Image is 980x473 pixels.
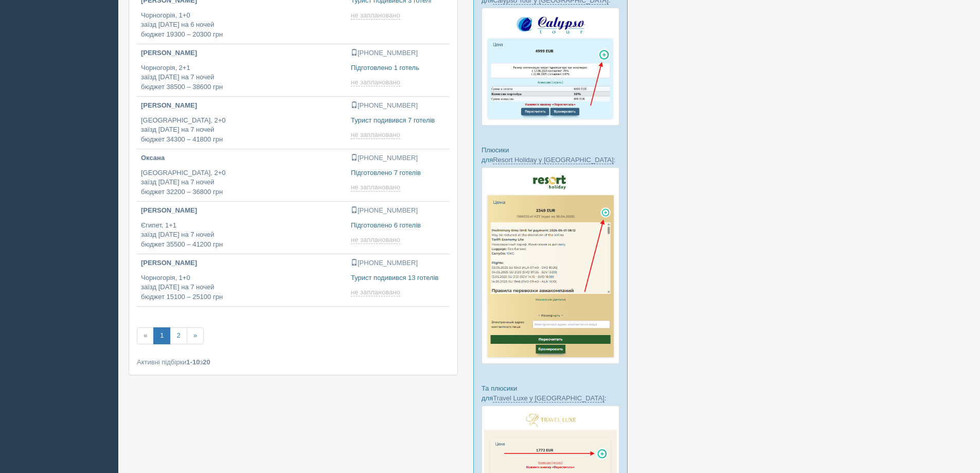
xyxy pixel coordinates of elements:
a: 1 [153,327,170,344]
a: Оксана [GEOGRAPHIC_DATA], 2+0заїзд [DATE] на 7 ночейбюджет 32200 – 36800 грн [137,149,347,201]
a: Resort Holiday у [GEOGRAPHIC_DATA] [493,156,613,164]
p: Чорногорія, 2+1 заїзд [DATE] на 7 ночей бюджет 38500 – 38600 грн [141,63,343,92]
span: не заплановано [351,78,400,86]
p: Та плюсики для : [482,383,619,403]
a: [PERSON_NAME] Єгипет, 1+1заїзд [DATE] на 7 ночейбюджет 35500 – 41200 грн [137,202,347,254]
p: Чорногорія, 1+0 заїзд [DATE] на 6 ночей бюджет 19300 – 20300 грн [141,11,343,40]
p: [PHONE_NUMBER] [351,101,446,111]
p: [PHONE_NUMBER] [351,206,446,216]
b: 1-10 [186,358,200,366]
span: не заплановано [351,236,400,244]
a: » [187,327,204,344]
a: не заплановано [351,183,402,191]
p: Єгипет, 1+1 заїзд [DATE] на 7 ночей бюджет 35500 – 41200 грн [141,221,343,250]
img: calypso-tour-proposal-crm-for-travel-agency.jpg [482,8,619,126]
a: не заплановано [351,236,402,244]
p: [PERSON_NAME] [141,206,343,216]
p: Підготовлено 6 готелів [351,221,446,231]
p: [GEOGRAPHIC_DATA], 2+0 заїзд [DATE] на 7 ночей бюджет 32200 – 36800 грн [141,168,343,197]
p: [PHONE_NUMBER] [351,258,446,268]
a: не заплановано [351,11,402,20]
p: [PHONE_NUMBER] [351,153,446,163]
p: Оксана [141,153,343,163]
p: [PERSON_NAME] [141,48,343,58]
a: [PERSON_NAME] [GEOGRAPHIC_DATA], 2+0заїзд [DATE] на 7 ночейбюджет 34300 – 41800 грн [137,97,347,149]
a: [PERSON_NAME] Чорногорія, 2+1заїзд [DATE] на 7 ночейбюджет 38500 – 38600 грн [137,44,347,96]
p: Чорногорія, 1+0 заїзд [DATE] на 7 ночей бюджет 15100 – 25100 грн [141,273,343,302]
a: Travel Luxe у [GEOGRAPHIC_DATA] [493,394,604,402]
p: [GEOGRAPHIC_DATA], 2+0 заїзд [DATE] на 7 ночей бюджет 34300 – 41800 грн [141,116,343,145]
div: Активні підбірки з [137,357,450,367]
span: не заплановано [351,131,400,139]
p: Підготовлено 1 готель [351,63,446,73]
img: resort-holiday-%D0%BF%D1%96%D0%B4%D0%B1%D1%96%D1%80%D0%BA%D0%B0-%D1%81%D1%80%D0%BC-%D0%B4%D0%BB%D... [482,167,619,364]
a: не заплановано [351,288,402,296]
span: не заплановано [351,288,400,296]
a: не заплановано [351,131,402,139]
a: 2 [170,327,187,344]
p: Турист подивився 13 готелів [351,273,446,283]
b: 20 [203,358,210,366]
span: « [137,327,154,344]
span: не заплановано [351,11,400,20]
p: [PERSON_NAME] [141,258,343,268]
p: [PHONE_NUMBER] [351,48,446,58]
p: [PERSON_NAME] [141,101,343,111]
span: не заплановано [351,183,400,191]
a: не заплановано [351,78,402,86]
p: Плюсики для : [482,145,619,165]
p: Підготовлено 7 готелів [351,168,446,178]
p: Турист подивився 7 готелів [351,116,446,126]
a: [PERSON_NAME] Чорногорія, 1+0заїзд [DATE] на 7 ночейбюджет 15100 – 25100 грн [137,254,347,306]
